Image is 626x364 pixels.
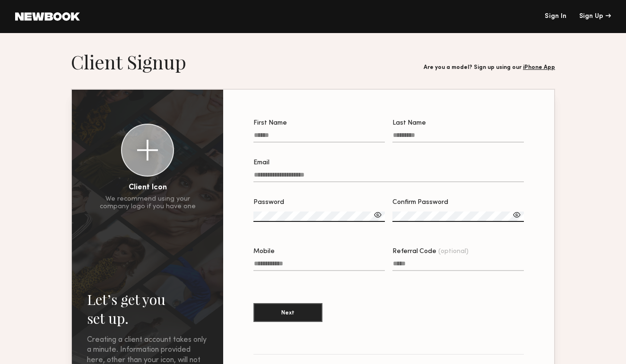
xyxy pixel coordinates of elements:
a: Sign In [545,13,566,20]
div: Referral Code [392,248,524,255]
input: Referral Code(optional) [392,260,524,271]
div: We recommend using your company logo if you have one [100,195,196,211]
span: (optional) [438,248,469,255]
button: Next [253,303,322,322]
div: Mobile [253,248,385,255]
input: Password [253,212,385,222]
a: iPhone App [523,65,555,70]
div: Are you a model? Sign up using our [424,65,555,71]
h1: Client Signup [71,50,186,74]
input: First Name [253,132,385,143]
div: First Name [253,120,385,127]
input: Email [253,171,524,182]
div: Email [253,160,524,166]
input: Last Name [392,132,524,143]
div: Sign Up [579,13,611,20]
div: Confirm Password [392,199,524,206]
div: Last Name [392,120,524,127]
div: Password [253,199,385,206]
input: Mobile [253,260,385,271]
h2: Let’s get you set up. [87,290,208,328]
div: Client Icon [129,184,167,192]
input: Confirm Password [392,212,524,222]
